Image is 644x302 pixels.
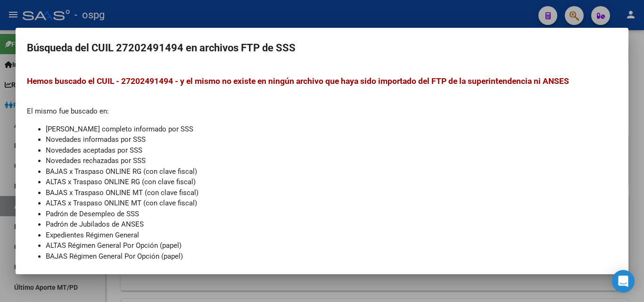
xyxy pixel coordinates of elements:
[46,155,617,166] li: Novedades rechazadas por SSS
[46,134,617,145] li: Novedades informadas por SSS
[46,198,617,209] li: ALTAS x Traspaso ONLINE MT (con clave fiscal)
[46,188,617,198] li: BAJAS x Traspaso ONLINE MT (con clave fiscal)
[27,39,617,57] h2: Búsqueda del CUIL 27202491494 en archivos FTP de SSS
[46,240,617,251] li: ALTAS Régimen General Por Opción (papel)
[46,145,617,156] li: Novedades aceptadas por SSS
[46,261,617,272] li: ALTAS Monótributo por Opción (papel)
[27,76,569,86] span: Hemos buscado el CUIL - 27202491494 - y el mismo no existe en ningún archivo que haya sido import...
[46,209,617,220] li: Padrón de Desempleo de SSS
[46,251,617,262] li: BAJAS Régimen General Por Opción (papel)
[46,124,617,135] li: [PERSON_NAME] completo informado por SSS
[46,166,617,177] li: BAJAS x Traspaso ONLINE RG (con clave fiscal)
[46,177,617,188] li: ALTAS x Traspaso ONLINE RG (con clave fiscal)
[46,230,617,241] li: Expedientes Régimen General
[46,219,617,230] li: Padrón de Jubilados de ANSES
[612,270,635,293] div: Open Intercom Messenger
